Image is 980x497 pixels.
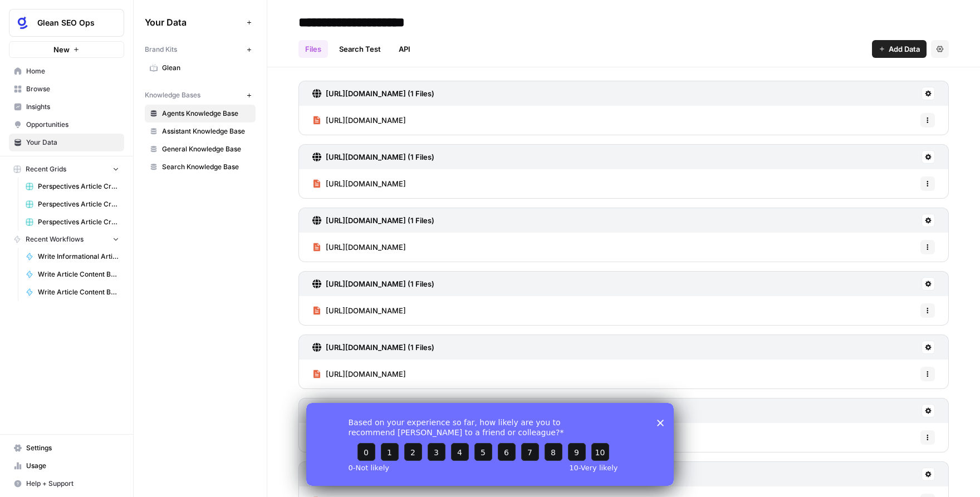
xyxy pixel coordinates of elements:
[26,84,119,94] span: Browse
[889,43,920,55] span: Add Data
[9,439,124,457] a: Settings
[312,360,406,388] a: [URL][DOMAIN_NAME]
[162,144,251,154] span: General Knowledge Base
[312,296,406,325] a: [URL][DOMAIN_NAME]
[872,40,927,58] button: Add Data
[312,81,434,106] a: [URL][DOMAIN_NAME] (1 Files)
[9,80,124,98] a: Browse
[21,178,124,195] a: Perspectives Article Creation
[26,137,119,147] span: Your Data
[145,45,177,55] span: Brand Kits
[53,44,70,55] span: New
[26,120,119,130] span: Opportunities
[21,248,124,265] a: Write Informational Article Body (Search)
[145,16,242,29] span: Your Data
[298,40,328,58] a: Files
[145,122,256,140] a: Assistant Knowledge Base
[38,199,119,209] span: Perspectives Article Creation (Assistant)
[162,63,251,73] span: Glean
[26,479,119,489] span: Help + Support
[21,213,124,231] a: Perspectives Article Creation (Agents)
[312,398,434,423] a: [URL][DOMAIN_NAME] (1 Files)
[26,461,119,471] span: Usage
[9,9,124,37] button: Workspace: Glean SEO Ops
[392,40,417,58] a: API
[38,252,119,262] span: Write Informational Article Body (Search)
[9,62,124,80] a: Home
[9,98,124,116] a: Insights
[21,195,124,213] a: Perspectives Article Creation (Assistant)
[37,17,105,28] span: Glean SEO Ops
[312,145,434,169] a: [URL][DOMAIN_NAME] (1 Files)
[306,403,674,486] iframe: Survey from AirOps
[326,178,406,189] span: [URL][DOMAIN_NAME]
[145,90,200,100] span: Knowledge Bases
[162,109,251,119] span: Agents Knowledge Base
[38,287,119,297] span: Write Article Content Brief (Assistant)
[9,134,124,151] a: Your Data
[26,164,66,174] span: Recent Grids
[9,475,124,493] button: Help + Support
[312,106,406,135] a: [URL][DOMAIN_NAME]
[326,242,406,253] span: [URL][DOMAIN_NAME]
[326,215,434,226] h3: [URL][DOMAIN_NAME] (1 Files)
[332,40,388,58] a: Search Test
[38,181,119,191] span: Perspectives Article Creation
[9,231,124,248] button: Recent Workflows
[26,443,119,453] span: Settings
[326,278,434,289] h3: [URL][DOMAIN_NAME] (1 Files)
[9,457,124,475] a: Usage
[326,305,406,316] span: [URL][DOMAIN_NAME]
[326,88,434,99] h3: [URL][DOMAIN_NAME] (1 Files)
[312,233,406,262] a: [URL][DOMAIN_NAME]
[312,272,434,296] a: [URL][DOMAIN_NAME] (1 Files)
[162,162,251,172] span: Search Knowledge Base
[13,13,33,33] img: Glean SEO Ops Logo
[9,41,124,58] button: New
[21,283,124,301] a: Write Article Content Brief (Assistant)
[326,151,434,163] h3: [URL][DOMAIN_NAME] (1 Files)
[145,158,256,176] a: Search Knowledge Base
[326,368,406,380] span: [URL][DOMAIN_NAME]
[26,66,119,76] span: Home
[312,208,434,233] a: [URL][DOMAIN_NAME] (1 Files)
[326,342,434,353] h3: [URL][DOMAIN_NAME] (1 Files)
[312,335,434,360] a: [URL][DOMAIN_NAME] (1 Files)
[326,115,406,126] span: [URL][DOMAIN_NAME]
[9,161,124,178] button: Recent Grids
[38,269,119,279] span: Write Article Content Brief (Search)
[145,59,256,77] a: Glean
[9,116,124,134] a: Opportunities
[21,265,124,283] a: Write Article Content Brief (Search)
[26,102,119,112] span: Insights
[312,169,406,198] a: [URL][DOMAIN_NAME]
[38,217,119,227] span: Perspectives Article Creation (Agents)
[26,234,84,244] span: Recent Workflows
[162,126,251,136] span: Assistant Knowledge Base
[145,140,256,158] a: General Knowledge Base
[145,105,256,122] a: Agents Knowledge Base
